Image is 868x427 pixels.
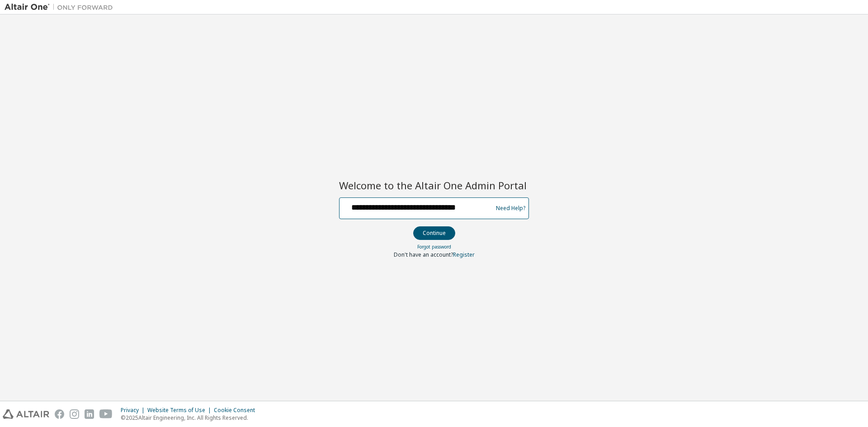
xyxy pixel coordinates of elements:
button: Continue [413,226,455,240]
div: Cookie Consent [214,407,260,414]
h2: Welcome to the Altair One Admin Portal [339,179,529,192]
a: Need Help? [496,208,525,208]
img: facebook.svg [55,409,64,419]
img: instagram.svg [70,409,79,419]
a: Forgot password [417,244,451,250]
span: Don't have an account? [394,251,453,258]
p: © 2025 Altair Engineering, Inc. All Rights Reserved. [121,414,260,422]
img: youtube.svg [99,409,113,419]
div: Website Terms of Use [147,407,214,414]
img: linkedin.svg [85,409,94,419]
img: Altair One [5,3,118,12]
img: altair_logo.svg [3,409,49,419]
div: Privacy [121,407,147,414]
a: Register [453,251,475,258]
